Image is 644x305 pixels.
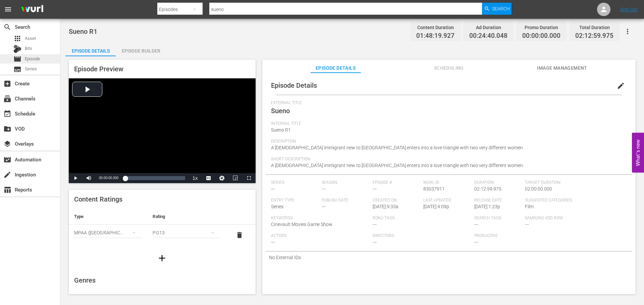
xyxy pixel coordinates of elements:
span: Sueno R1 [69,27,97,35]
span: Actors [271,233,369,239]
span: Release Date: [474,198,522,203]
span: Description [271,139,624,144]
th: Rating [147,209,226,225]
span: Episode [25,56,40,62]
button: Open Feedback Widget [632,133,644,172]
span: Producers [474,233,573,239]
span: Overlays [3,140,11,148]
a: Sign Out [620,7,638,12]
span: Wurl ID: [423,180,471,185]
img: ans4CAIJ8jUAAAAAAAAAAAAAAAAAAAAAAAAgQb4GAAAAAAAAAAAAAAAAAAAAAAAAJMjXAAAAAAAAAAAAAAAAAAAAAAAAgAT5G... [16,2,48,17]
span: Episode [13,55,21,63]
span: 00:00:00.000 [99,176,118,180]
span: Search [3,23,11,31]
span: --- [322,186,326,192]
div: MPAA ([GEOGRAPHIC_DATA]) [74,223,142,242]
th: Type [69,209,147,225]
button: Episode Details [65,43,116,56]
span: Roku Tags: [373,216,471,221]
span: --- [525,222,529,227]
span: edit [617,82,625,90]
span: Asset [13,34,21,43]
span: --- [271,239,275,245]
span: --- [271,186,275,192]
span: --- [474,222,478,227]
span: Keywords: [271,216,369,221]
span: 00:24:40.048 [469,32,507,40]
div: Episode Details [65,43,116,59]
button: Episode Builder [116,43,166,56]
span: Search Tags: [474,216,522,221]
span: Episode #: [373,180,420,185]
span: Last Updated: [423,198,471,203]
div: Bits [13,45,21,53]
span: Asset [25,35,36,42]
span: Internal Title [271,121,624,127]
span: Schedule [3,110,11,118]
span: Short Description [271,157,624,162]
div: Total Duration [575,23,613,32]
span: Season: [322,180,369,185]
span: --- [373,239,377,245]
span: --- [373,222,377,227]
span: Create [3,80,11,88]
div: No External IDs [266,251,632,263]
span: Series [13,65,21,73]
div: Promo Duration [522,23,560,32]
span: Reports [3,186,11,194]
span: 00:00:00.000 [522,32,560,40]
span: Genres [74,276,96,284]
button: Jump To Time [215,173,229,183]
span: delete [235,231,244,239]
span: Ingestion [3,171,11,179]
span: Bits [25,45,32,52]
table: simple table [69,209,256,245]
span: Sueno [271,107,290,115]
button: Picture-in-Picture [229,173,242,183]
span: Search [492,3,510,15]
div: Content Duration [416,23,454,32]
span: Automation [3,156,11,164]
span: [DATE] 4:09p [423,204,449,209]
span: Directors [373,233,471,239]
button: Playback Rate [189,173,202,183]
span: Target Duration: [525,180,623,185]
span: Scheduling [424,64,474,72]
span: Created On: [373,198,420,203]
button: Captions [202,173,215,183]
div: Video Player [69,78,256,183]
button: delete [231,227,248,243]
button: Mute [82,173,96,183]
span: A [DEMOGRAPHIC_DATA] immigrant new to [GEOGRAPHIC_DATA] enters into a love triangle with two very... [271,145,524,150]
span: Episode Details [271,81,317,89]
span: 02:12:59.975 [575,32,613,40]
span: Series: [271,180,319,185]
button: edit [613,78,629,94]
div: PG13 [153,223,220,242]
button: Fullscreen [242,173,256,183]
span: 02:12:59.975 [474,186,501,192]
span: Channels [3,95,11,103]
span: Suggested Categories: [525,198,623,203]
span: menu [4,5,12,13]
span: Samsung VOD Row: [525,216,573,221]
span: Episode Details [311,64,361,72]
span: 02:00:00.000 [525,186,552,192]
div: Ad Duration [469,23,507,32]
span: External Title [271,100,624,106]
span: [DATE] 1:23p [474,204,500,209]
span: A [DEMOGRAPHIC_DATA] immigrant new to [GEOGRAPHIC_DATA] enters into a love triangle with two very... [271,163,524,168]
span: Publish Date: [322,198,369,203]
span: --- [373,186,377,192]
span: Entry Type: [271,198,319,203]
span: 83037911 [423,186,445,192]
span: --- [474,239,478,245]
span: VOD [3,125,11,133]
span: Sueno R1 [271,127,291,133]
span: Image Management [537,64,587,72]
span: 01:48:19.927 [416,32,454,40]
span: --- [322,204,326,209]
div: Progress Bar [125,176,185,180]
span: [DATE] 9:33a [373,204,398,209]
span: Content Ratings [74,195,122,203]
